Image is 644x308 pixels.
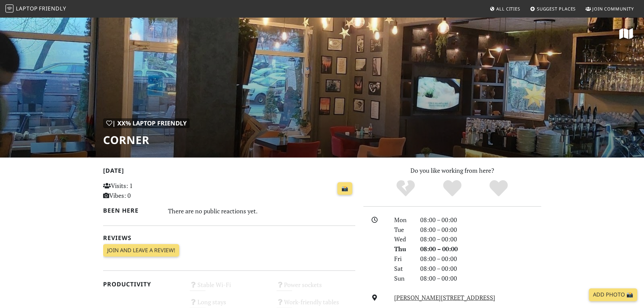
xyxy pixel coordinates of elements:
[475,179,522,198] div: Definitely!
[429,179,476,198] div: Yes
[390,274,416,283] div: Sun
[416,244,545,254] div: 08:00 – 00:00
[394,293,495,302] a: [PERSON_NAME][STREET_ADDRESS]
[390,254,416,264] div: Fri
[583,3,637,15] a: Join Community
[592,6,634,12] span: Join Community
[390,264,416,274] div: Sat
[382,179,429,198] div: No
[416,264,545,274] div: 08:00 – 00:00
[416,254,545,264] div: 08:00 – 00:00
[5,3,66,15] a: LaptopFriendly LaptopFriendly
[416,274,545,283] div: 08:00 – 00:00
[390,215,416,225] div: Mon
[16,5,38,12] span: Laptop
[103,167,355,177] h2: [DATE]
[337,182,352,195] a: 📸
[363,166,541,175] p: Do you like working from here?
[416,225,545,235] div: 08:00 – 00:00
[390,234,416,244] div: Wed
[416,234,545,244] div: 08:00 – 00:00
[103,134,190,146] h1: Corner
[537,6,576,12] span: Suggest Places
[103,244,179,257] a: Join and leave a review!
[103,118,190,128] div: | XX% Laptop Friendly
[416,215,545,225] div: 08:00 – 00:00
[272,279,359,297] div: Power sockets
[103,234,355,241] h2: Reviews
[103,281,182,288] h2: Productivity
[168,206,355,216] div: There are no public reactions yet.
[103,181,182,200] p: Visits: 1 Vibes: 0
[589,288,637,301] a: Add Photo 📸
[103,207,160,214] h2: Been here
[496,6,520,12] span: All Cities
[487,3,523,15] a: All Cities
[390,225,416,235] div: Tue
[39,5,66,12] span: Friendly
[390,244,416,254] div: Thu
[5,4,14,13] img: LaptopFriendly
[527,3,579,15] a: Suggest Places
[186,279,272,297] div: Stable Wi-Fi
